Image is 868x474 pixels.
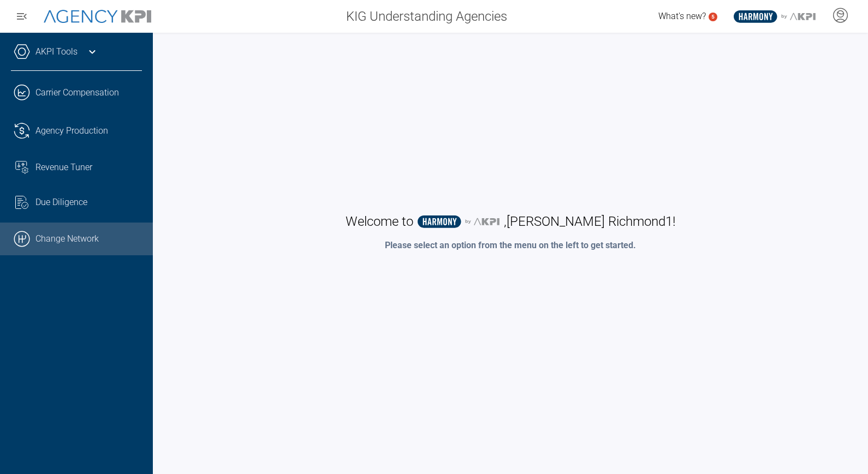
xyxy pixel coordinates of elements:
div: Agency Production [35,124,142,137]
div: Due Diligence [35,196,142,209]
h1: Welcome to , [PERSON_NAME] Richmond1 ! [346,213,675,230]
span: What's new? [658,11,706,21]
text: 5 [711,14,715,20]
a: 5 [709,13,717,21]
span: KIG Understanding Agencies [346,7,507,26]
a: AKPI Tools [35,45,78,58]
p: Please select an option from the menu on the left to get started. [385,239,636,252]
img: AgencyKPI [44,10,151,23]
div: Revenue Tuner [35,161,142,174]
